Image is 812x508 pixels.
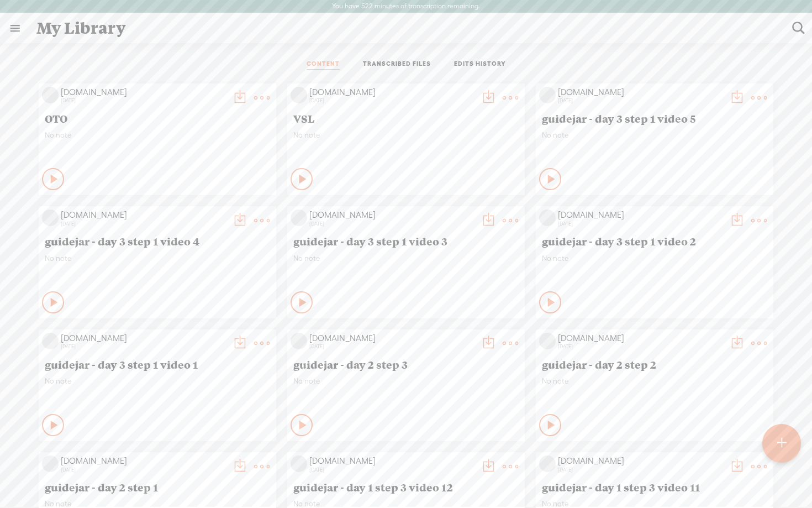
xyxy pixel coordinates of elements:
div: [DOMAIN_NAME] [61,455,226,467]
img: videoLoading.png [539,87,556,103]
span: guidejar - day 3 step 1 video 3 [293,234,519,248]
span: OTO [45,112,270,125]
img: videoLoading.png [291,210,307,226]
img: videoLoading.png [42,333,59,349]
img: videoLoading.png [291,87,307,103]
span: guidejar - day 3 step 1 video 4 [45,234,270,248]
span: guidejar - day 2 step 3 [293,358,519,371]
span: No note [45,376,270,386]
span: No note [542,254,767,263]
div: [DATE] [309,467,475,473]
img: videoLoading.png [539,455,556,472]
span: guidejar - day 2 step 1 [45,480,270,494]
span: guidejar - day 1 step 3 video 12 [293,480,519,494]
span: No note [293,130,519,140]
div: [DATE] [309,221,475,227]
div: [DATE] [61,97,226,104]
span: No note [293,254,519,263]
div: [DATE] [558,97,724,104]
div: [DOMAIN_NAME] [309,210,475,221]
span: guidejar - day 3 step 1 video 5 [542,112,767,125]
span: No note [542,376,767,386]
img: videoLoading.png [291,455,307,472]
span: guidejar - day 3 step 1 video 1 [45,358,270,371]
span: VSL [293,112,519,125]
div: [DOMAIN_NAME] [61,87,226,98]
img: videoLoading.png [42,210,59,226]
a: CONTENT [307,60,340,70]
span: No note [293,376,519,386]
span: guidejar - day 1 step 3 video 11 [542,480,767,494]
div: [DATE] [61,343,226,350]
div: [DOMAIN_NAME] [558,87,724,98]
img: videoLoading.png [539,210,556,226]
div: [DATE] [61,221,226,227]
span: guidejar - day 2 step 2 [542,358,767,371]
span: guidejar - day 3 step 1 video 2 [542,234,767,248]
div: [DATE] [558,343,724,350]
div: [DATE] [309,343,475,350]
span: No note [45,130,270,140]
span: No note [542,130,767,140]
div: [DATE] [558,221,724,227]
div: [DATE] [61,467,226,473]
a: TRANSCRIBED FILES [363,60,431,70]
img: videoLoading.png [42,455,59,472]
label: You have 522 minutes of transcription remaining. [332,2,480,11]
div: [DOMAIN_NAME] [309,455,475,467]
div: [DOMAIN_NAME] [61,210,226,221]
div: [DATE] [309,97,475,104]
div: [DOMAIN_NAME] [309,333,475,344]
div: [DOMAIN_NAME] [309,87,475,98]
span: No note [45,254,270,263]
div: [DOMAIN_NAME] [558,333,724,344]
div: [DOMAIN_NAME] [558,210,724,221]
img: videoLoading.png [539,333,556,349]
div: [DOMAIN_NAME] [558,455,724,467]
a: EDITS HISTORY [454,60,506,70]
img: videoLoading.png [291,333,307,349]
div: [DATE] [558,467,724,473]
div: [DOMAIN_NAME] [61,333,226,344]
img: videoLoading.png [42,87,59,103]
div: My Library [29,14,784,43]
